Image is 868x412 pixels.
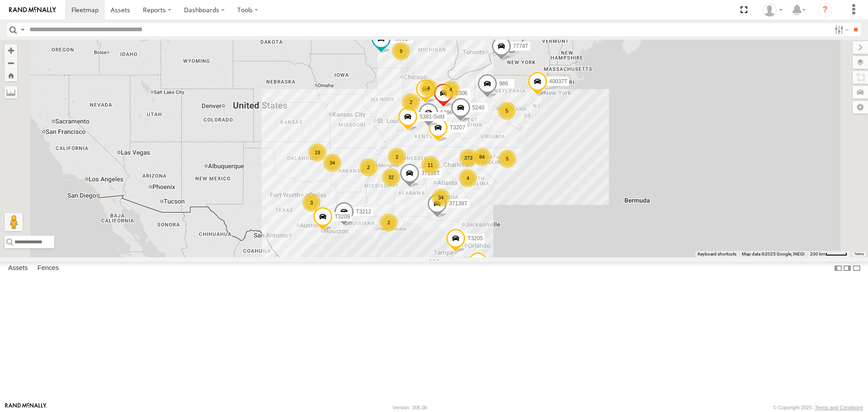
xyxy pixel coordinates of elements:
div: 2 [402,93,420,111]
div: 5 [498,150,516,168]
span: T3205 [467,235,483,242]
div: 2 [380,213,398,232]
span: 37118T [421,170,440,177]
label: Search Query [19,23,26,36]
span: 5381-Sold [420,114,444,120]
button: Zoom out [5,57,17,69]
div: Version: 306.00 [393,405,427,410]
button: Zoom in [5,44,17,57]
div: 84 [473,148,491,166]
div: 19 [308,143,326,161]
span: 5396 [440,109,453,116]
div: 2 [359,158,377,176]
span: 986 [499,81,508,87]
div: 32 [382,168,400,186]
button: Map Scale: 200 km per 44 pixels [807,251,850,257]
div: 34 [323,154,341,172]
span: 5240 [472,105,485,111]
span: Map data ©2025 Google, INEGI [742,251,805,256]
img: rand-logo.svg [9,7,56,13]
label: Dock Summary Table to the Right [843,262,852,275]
span: 200 km [810,251,826,256]
button: Keyboard shortcuts [698,251,736,257]
span: 37139T [449,200,467,207]
label: Map Settings [853,101,868,114]
div: 5 [498,102,516,120]
span: T3212 [356,208,371,215]
span: T3207 [450,125,465,131]
label: Hide Summary Table [852,262,861,275]
span: T3209 [335,214,350,220]
span: 7774T [513,43,528,50]
div: 11 [421,156,439,174]
button: Zoom Home [5,69,17,81]
div: Dwight Wallace [759,3,786,17]
label: Assets [4,262,32,275]
button: Drag Pegman onto the map to open Street View [5,213,23,231]
a: Visit our Website [5,403,47,412]
label: Measure [5,86,17,99]
label: Dock Summary Table to the Left [834,262,843,275]
a: Terms [854,252,864,256]
div: 4 [459,169,477,187]
i: ? [818,3,832,17]
div: © Copyright 2025 - [773,405,863,410]
div: 3 [302,194,321,212]
a: Terms and Conditions [815,405,863,410]
div: 4 [420,79,438,97]
div: 9 [392,42,410,60]
div: 373 [459,149,477,167]
div: 2 [388,148,406,166]
div: 34 [432,189,450,207]
label: Search Filter Options [831,23,850,36]
span: 40037T [549,79,568,85]
span: 5306 [455,90,467,97]
label: Fences [33,262,63,275]
div: 4 [442,81,460,99]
